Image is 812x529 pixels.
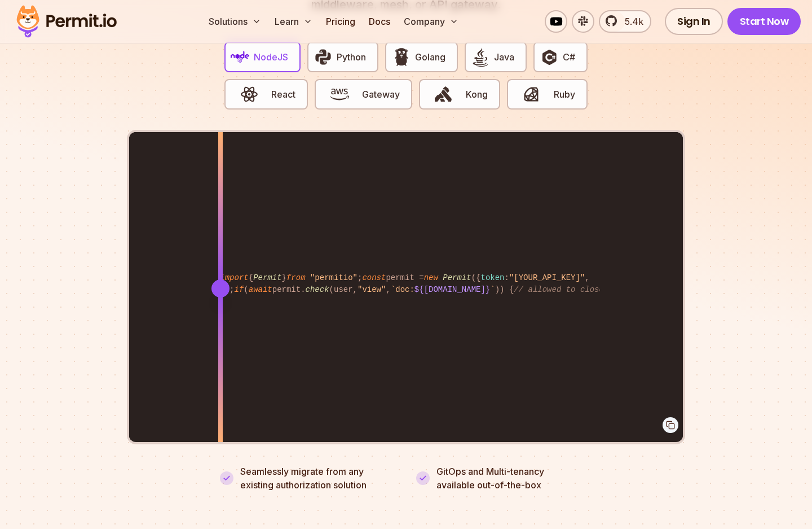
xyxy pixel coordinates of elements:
[618,15,643,28] span: 5.4k
[471,47,490,67] img: Java
[514,285,632,294] span: // allowed to close issue
[364,10,395,33] a: Docs
[271,88,295,101] span: React
[249,285,272,294] span: await
[522,85,541,104] img: Ruby
[253,273,281,282] span: Permit
[540,47,559,67] img: C#
[212,263,599,305] code: { } ; permit = ({ : , }); ( permit. (user, , )) { }
[314,47,333,67] img: Python
[306,285,329,294] span: check
[235,285,244,294] span: if
[466,88,488,101] span: Kong
[212,221,599,346] code: user = (session); doc = ( , , session. ); allowedDocTypes = (user. ); isPaying = ( stripeWrapper....
[240,465,396,492] p: Seamlessly migrate from any existing authorization solution
[399,10,463,33] button: Company
[310,273,358,282] span: "permitio"
[321,10,360,33] a: Pricing
[414,285,490,294] span: ${[DOMAIN_NAME]}
[204,10,266,33] button: Solutions
[337,50,366,64] span: Python
[665,8,723,35] a: Sign In
[434,85,453,104] img: Kong
[424,273,438,282] span: new
[392,47,411,67] img: Golang
[727,8,801,35] a: Start Now
[443,273,471,282] span: Permit
[509,273,585,282] span: "[YOUR_API_KEY]"
[436,465,544,492] p: GitOps and Multi-tenancy available out-of-the-box
[286,273,306,282] span: from
[362,273,386,282] span: const
[330,85,349,104] img: Gateway
[240,85,259,104] img: React
[11,2,122,41] img: Permit logo
[391,285,495,294] span: `doc: `
[254,50,288,64] span: NodeJS
[231,47,250,67] img: NodeJS
[358,285,386,294] span: "view"
[480,273,504,282] span: token
[554,88,575,101] span: Ruby
[415,50,445,64] span: Golang
[270,10,317,33] button: Learn
[563,50,575,64] span: C#
[599,10,651,33] a: 5.4k
[494,50,514,64] span: Java
[220,273,248,282] span: import
[362,88,400,101] span: Gateway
